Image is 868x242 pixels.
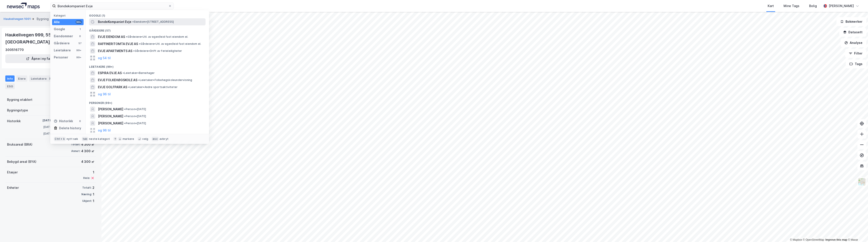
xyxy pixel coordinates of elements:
[128,85,129,89] span: •
[4,17,32,21] button: Haukelivegen 1001
[803,238,824,241] a: OpenStreetMap
[841,38,866,47] button: Analyse
[98,92,111,97] button: og 96 til
[128,85,178,89] span: Leietaker • Andre sportsaktiviteter
[16,75,27,82] div: Eiere
[86,10,209,18] div: Google (1)
[7,142,32,147] div: Bruksareal (BRA)
[126,35,127,38] span: •
[98,128,111,133] button: og 96 til
[54,14,84,17] div: Kategori
[142,137,148,141] div: velg
[124,122,125,125] span: •
[784,3,799,9] div: Mine Tags
[123,137,134,141] div: markere
[86,62,209,69] div: Leietakere (99+)
[81,148,94,154] div: 4 300 ㎡
[54,41,70,46] div: Gårdeiere
[133,49,182,53] span: Gårdeiere • Drift av ferieleiligheter
[98,107,123,112] span: [PERSON_NAME]
[81,193,92,196] div: Næring:
[35,125,52,129] div: [DATE]
[71,149,80,153] div: Annet:
[54,118,73,124] div: Historikk
[93,192,94,197] div: 1
[67,137,78,141] div: nytt søk
[124,107,146,111] span: Person • [DATE]
[54,137,66,141] div: Ctrl + k
[124,114,146,118] span: Person • [DATE]
[133,49,135,53] span: •
[159,137,168,141] div: avbryt
[124,122,146,125] span: Person • [DATE]
[76,56,82,59] div: 99+
[5,47,24,53] div: 300516770
[29,75,54,82] div: Leietakere
[123,71,155,75] span: Leietaker • Barnehager
[845,49,866,58] button: Filter
[83,170,94,175] div: 1
[54,55,68,60] div: Personer
[790,238,802,241] a: Mapbox
[86,98,209,106] div: Personer (99+)
[139,42,140,45] span: •
[82,137,88,141] div: tab
[54,48,71,53] div: Leietakere
[98,84,127,90] span: EVJE GOLFPARK AS
[47,76,52,81] div: 2
[138,78,192,82] span: Leietaker • Folkehøgskoleundervisning
[81,159,94,164] div: 4 300 ㎡
[846,221,868,242] div: Kontrollprogram for chat
[98,121,123,126] span: [PERSON_NAME]
[54,26,65,32] div: Google
[126,35,188,39] span: Gårdeiere • Utl. av egen/leid fast eiendom el.
[92,185,94,190] div: 2
[152,137,159,141] div: esc
[93,198,94,204] div: 1
[138,78,140,82] span: •
[83,176,90,180] div: Heis:
[76,49,82,52] div: 99+
[5,31,89,45] div: Haukelivegen 999, 5590, [GEOGRAPHIC_DATA]
[54,19,60,25] div: Alle
[71,143,80,146] div: Totalt:
[98,19,131,24] span: BondeKompaniet Evje
[846,221,868,242] iframe: Chat Widget
[35,118,52,122] div: [DATE]
[846,60,866,68] button: Tags
[5,75,15,82] div: Info
[7,97,32,102] div: Bygning etablert
[98,70,122,76] span: ESPIRA EVJE AS
[123,71,124,75] span: •
[98,34,125,39] span: EVJE EIENDOM AS
[98,114,123,119] span: [PERSON_NAME]
[78,41,82,45] div: 57
[836,17,866,26] button: Bokmerker
[124,107,125,111] span: •
[76,20,82,24] div: 99+
[98,41,138,47] span: RAFFINERITOMTA EVJE AS
[139,42,201,46] span: Gårdeiere • Utl. av egen/leid fast eiendom el.
[829,3,854,9] div: [PERSON_NAME]
[35,132,52,136] div: [DATE]
[59,126,81,131] div: Delete history
[89,137,110,141] div: neste kategori
[54,34,73,39] div: Eiendommer
[132,20,134,23] span: •
[839,28,866,37] button: Datasett
[7,108,28,113] div: Bygningstype
[82,186,92,189] div: Totalt:
[37,16,49,22] div: Bygning
[809,3,817,9] div: Bolig
[98,55,111,61] button: og 54 til
[124,114,125,118] span: •
[7,3,40,9] img: logo.a4113a55bc3d86da70a041830d287a7e.svg
[7,170,18,175] div: Etasjer
[7,185,19,190] div: Enheter
[78,34,82,38] div: 0
[98,77,137,83] span: EVJE FOLKEHØGSKOLE AS
[7,159,36,164] div: Bebygd areal (BYA)
[768,3,774,9] div: Kart
[56,3,168,9] input: Søk på adresse, matrikkel, gårdeiere, leietakere eller personer
[825,238,847,241] a: Improve this map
